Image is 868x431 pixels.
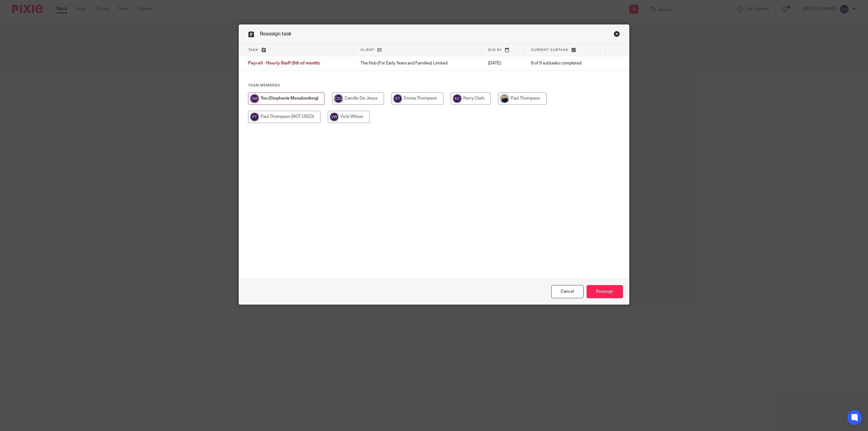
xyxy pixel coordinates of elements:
span: Client [360,48,374,52]
span: Task [248,48,259,52]
span: Current subtask [531,48,569,52]
a: Close this dialog window [614,31,620,39]
p: [DATE] [488,60,519,66]
span: Payroll - Hourly Staff (5th of month) [248,61,320,66]
h4: Team members [248,83,620,88]
input: Reassign [587,285,623,298]
span: Due by [488,48,502,52]
a: Close this dialog window [551,285,584,298]
p: The Hub (For Early Years and Families) Limited [360,60,476,66]
span: Reassign task [260,31,291,36]
td: 8 of 9 subtasks completed [525,56,606,71]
